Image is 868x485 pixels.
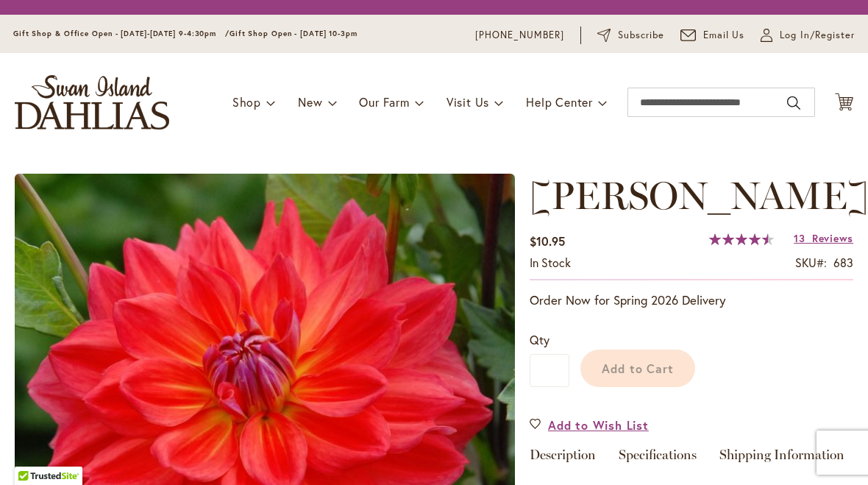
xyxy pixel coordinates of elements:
a: Subscribe [597,28,664,43]
span: Gift Shop Open - [DATE] 10-3pm [230,29,357,38]
span: In stock [530,255,571,270]
div: 91% [709,233,774,245]
span: Shop [232,94,261,110]
span: Subscribe [618,28,664,43]
span: $10.95 [530,233,565,249]
a: Add to Wish List [530,417,649,433]
div: Availability [530,255,571,272]
a: [PHONE_NUMBER] [475,28,564,43]
span: 13 [794,231,805,245]
a: Description [530,448,596,470]
div: 683 [833,255,853,272]
a: Specifications [619,448,697,470]
div: Detailed Product Info [530,448,853,470]
span: Add to Wish List [548,417,649,433]
span: Help Center [526,94,593,110]
p: Order Now for Spring 2026 Delivery [530,291,853,309]
a: store logo [15,75,169,130]
span: Log In/Register [780,28,855,43]
a: Email Us [680,28,745,43]
span: Our Farm [359,94,409,110]
a: Log In/Register [761,28,855,43]
a: 13 Reviews [794,231,853,245]
strong: SKU [795,255,827,270]
span: Visit Us [447,94,489,110]
iframe: Launch Accessibility Center [11,433,52,474]
span: Email Us [703,28,745,43]
button: Search [787,91,800,115]
span: Reviews [812,231,853,245]
span: New [298,94,322,110]
span: Qty [530,332,549,347]
a: Shipping Information [719,448,844,470]
span: Gift Shop & Office Open - [DATE]-[DATE] 9-4:30pm / [13,29,230,38]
